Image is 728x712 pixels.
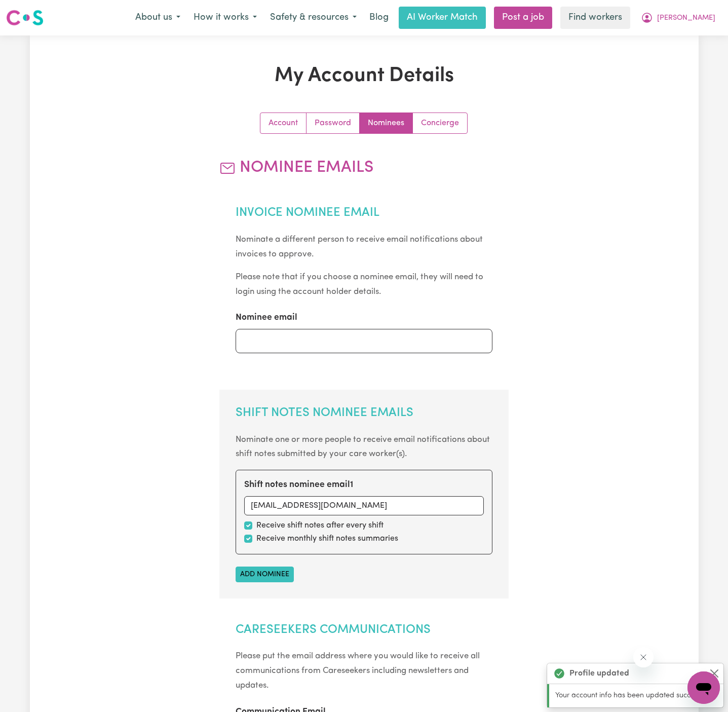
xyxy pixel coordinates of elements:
[399,7,486,29] a: AI Worker Match
[236,567,294,582] button: Add nominee
[236,623,492,638] h2: Careseekers Communications
[147,64,581,88] h1: My Account Details
[256,533,398,545] label: Receive monthly shift notes summaries
[657,13,715,24] span: [PERSON_NAME]
[6,7,61,15] span: Need any help?
[560,7,630,29] a: Find workers
[555,690,717,701] p: Your account info has been updated successfully
[256,519,384,532] label: Receive shift notes after every shift
[236,235,483,258] small: Nominate a different person to receive email notifications about invoices to approve.
[244,478,353,492] label: Shift notes nominee email 1
[219,158,509,177] h2: Nominee Emails
[633,647,654,667] iframe: Close message
[129,7,187,28] button: About us
[569,667,629,680] strong: Profile updated
[6,9,44,27] img: Careseekers logo
[236,652,480,690] small: Please put the email address where you would like to receive all communications from Careseekers ...
[708,667,720,680] button: Close
[260,113,306,133] a: Update your account
[687,671,720,704] iframe: Button to launch messaging window
[413,113,467,133] a: Update account manager
[634,7,722,28] button: My Account
[236,435,490,459] small: Nominate one or more people to receive email notifications about shift notes submitted by your ca...
[187,7,263,28] button: How it works
[306,113,360,133] a: Update your password
[236,406,492,421] h2: Shift Notes Nominee Emails
[263,7,363,28] button: Safety & resources
[494,7,552,29] a: Post a job
[236,311,297,324] label: Nominee email
[236,273,483,296] small: Please note that if you choose a nominee email, they will need to login using the account holder ...
[6,6,44,29] a: Careseekers logo
[363,7,395,29] a: Blog
[236,206,492,220] h2: Invoice Nominee Email
[360,113,413,133] a: Update your nominees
